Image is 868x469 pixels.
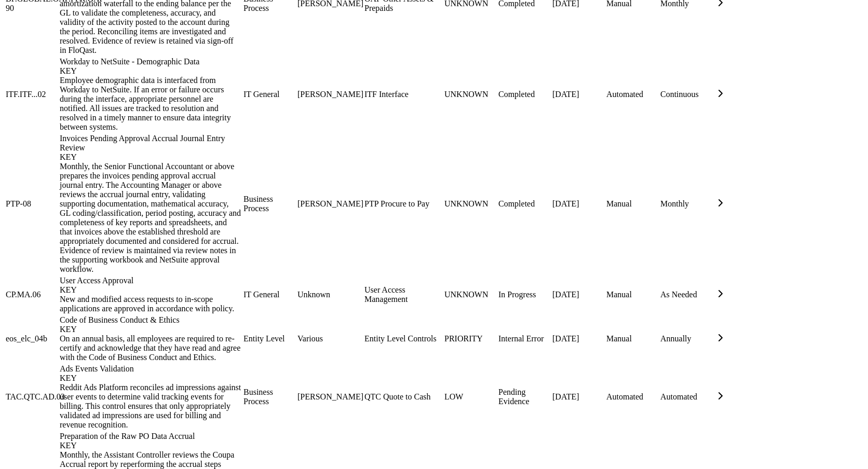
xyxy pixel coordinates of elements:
div: Employee demographic data is interfaced from Workday to NetSuite. If an error or failure occurs d... [60,76,241,132]
div: LOW [444,392,496,402]
td: Business Process [243,133,296,274]
div: [DATE] [552,290,604,299]
td: Business Process [243,364,296,430]
div: User Access Approval [60,276,241,295]
td: Entity Level [243,315,296,363]
div: Pending Evidence [498,388,550,406]
div: PTP-08 [6,199,58,209]
div: PRIORITY [444,334,496,343]
td: Annually [660,315,713,363]
div: User Access Management [364,285,442,304]
div: KEY [60,285,241,295]
td: IT General [243,57,296,132]
div: [DATE] [552,90,604,99]
td: Automated [606,57,659,132]
div: Completed [498,90,550,99]
div: [PERSON_NAME] [297,199,362,209]
div: Invoices Pending Approval Accrual Journal Entry Review [60,134,241,162]
div: Completed [498,199,550,209]
td: Manual [606,315,659,363]
td: Manual [606,133,659,274]
div: KEY [60,441,241,450]
div: ITF.ITF...02 [6,90,58,99]
div: [PERSON_NAME] [297,392,362,402]
div: KEY [60,374,241,383]
td: Manual [606,275,659,314]
div: CP.MA.06 [6,290,58,299]
div: [DATE] [552,334,604,343]
td: Continuous [660,57,713,132]
div: Ads Events Validation [60,364,241,383]
div: Various [297,334,362,343]
div: Unknown [297,290,362,299]
div: eos_elc_04b [6,334,58,343]
div: UNKNOWN [444,199,496,209]
div: Workday to NetSuite - Demographic Data [60,57,241,76]
div: In Progress [498,290,550,299]
div: Entity Level Controls [364,334,442,343]
div: UNKNOWN [444,90,496,99]
td: Monthly [660,133,713,274]
td: Automated [660,364,713,430]
div: [DATE] [552,199,604,209]
div: Internal Error [498,334,550,343]
div: Code of Business Conduct & Ethics [60,315,241,334]
div: QTC Quote to Cash [364,392,442,402]
div: KEY [60,153,241,162]
td: As Needed [660,275,713,314]
div: KEY [60,325,241,334]
div: PTP Procure to Pay [364,199,442,209]
div: Preparation of the Raw PO Data Accrual [60,432,241,450]
div: ITF Interface [364,90,442,99]
div: KEY [60,66,241,76]
td: Automated [606,364,659,430]
div: [DATE] [552,392,604,402]
div: UNKNOWN [444,290,496,299]
div: [PERSON_NAME] [297,90,362,99]
div: Monthly, the Senior Functional Accountant or above prepares the invoices pending approval accrual... [60,162,241,274]
div: TAC.QTC.AD.03 [6,392,58,402]
div: Reddit Ads Platform reconciles ad impressions against user events to determine valid tracking eve... [60,383,241,430]
td: IT General [243,275,296,314]
div: New and modified access requests to in-scope applications are approved in accordance with policy. [60,295,241,313]
div: On an annual basis, all employees are required to re-certify and acknowledge that they have read ... [60,334,241,362]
